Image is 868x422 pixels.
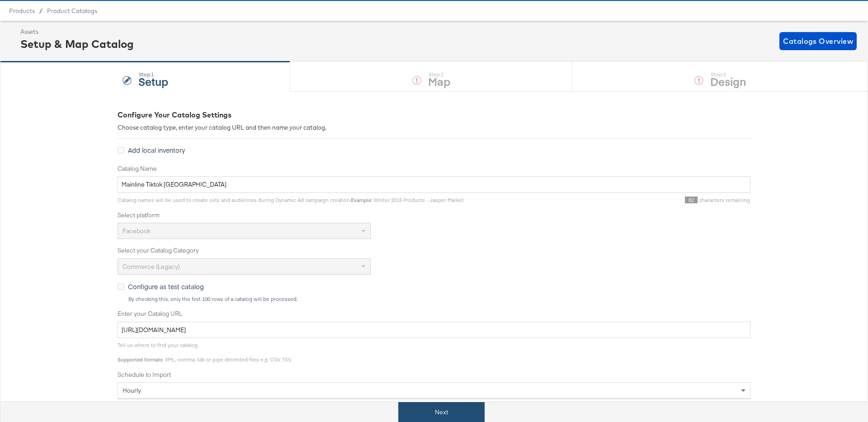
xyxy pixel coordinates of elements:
[118,322,750,338] input: Enter Catalog URL, e.g. http://www.example.com/products.xml
[118,123,750,132] div: Choose catalog type, enter your catalog URL and then name your catalog.
[20,28,134,36] div: Assets
[35,7,47,14] span: /
[20,36,134,52] div: Setup & Map Catalog
[118,110,750,120] div: Configure Your Catalog Settings
[128,296,750,302] div: By checking this, only the first 100 rows of a catalog will be processed.
[138,71,168,78] div: Step: 1
[118,197,464,203] span: Catalog names will be used to create sets and audiences during Dynamic Ad campaign creation. : Wi...
[123,263,180,271] span: Commerce (Legacy)
[783,35,853,47] span: Catalogs Overview
[118,176,750,193] input: Name your catalog e.g. My Dynamic Product Catalog
[128,282,204,291] span: Configure as test catalog
[118,246,750,255] label: Select your Catalog Category
[123,227,151,235] span: Facebook
[138,74,168,89] strong: Setup
[685,197,698,203] span: 82
[123,386,141,394] span: hourly
[118,164,750,173] label: Catalog Name
[118,356,163,363] strong: Supported formats
[47,7,97,14] a: Product Catalogs
[118,211,750,220] label: Select platform
[351,197,371,203] strong: Example
[118,342,292,363] span: Tell us where to find your catalog. : XML, comma, tab or pipe delimited files e.g. CSV, TSV.
[464,197,750,204] div: characters remaining
[128,145,185,155] span: Add local inventory
[779,32,857,50] button: Catalogs Overview
[118,309,750,318] label: Enter your Catalog URL
[118,370,750,379] label: Schedule to Import
[9,7,35,14] span: Products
